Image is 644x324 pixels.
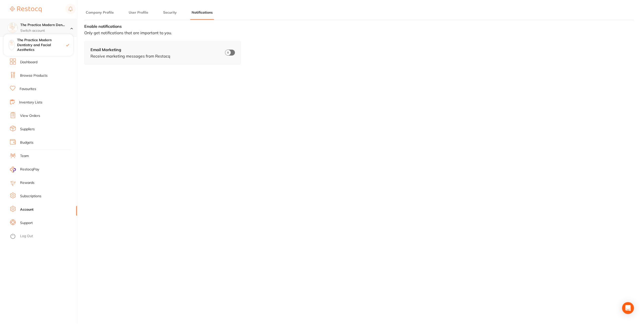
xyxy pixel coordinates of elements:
button: Company Profile [84,10,115,15]
a: Support [20,221,33,226]
p: Switch account [20,28,70,33]
a: Budgets [20,140,33,145]
a: Subscriptions [20,194,41,199]
span: RestocqPay [20,167,39,172]
button: User Profile [127,10,150,15]
button: Security [162,10,178,15]
div: Open Intercom Messenger [622,302,634,314]
img: The Practice Modern Dentistry and Facial Aesthetics [8,23,18,33]
a: Log Out [20,234,33,239]
a: Restocq Logo [10,4,42,15]
a: Account [20,207,33,212]
img: The Practice Modern Dentistry and Facial Aesthetics [9,40,14,45]
a: Rewards [20,180,34,185]
a: Browse Products [20,73,48,78]
h4: The Practice Modern Dentistry and Facial Aesthetics [20,23,70,28]
a: Team [20,154,29,159]
a: Favourites [20,87,36,92]
a: Dashboard [20,60,37,65]
a: View Orders [20,113,40,118]
p: Only get notifications that are important to you. [84,31,241,35]
p: Receive marketing messages from Restocq [90,54,170,58]
button: Notifications [190,10,214,15]
a: Suppliers [20,127,35,132]
p: Email Marketing [90,47,170,52]
p: Enable notifications [84,24,241,29]
h4: The Practice Modern Dentistry and Facial Aesthetics [17,38,66,52]
a: RestocqPay [10,167,39,172]
img: RestocqPay [10,167,16,172]
img: Restocq Logo [10,6,42,12]
a: Inventory Lists [19,100,42,105]
button: Log Out [10,232,76,240]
